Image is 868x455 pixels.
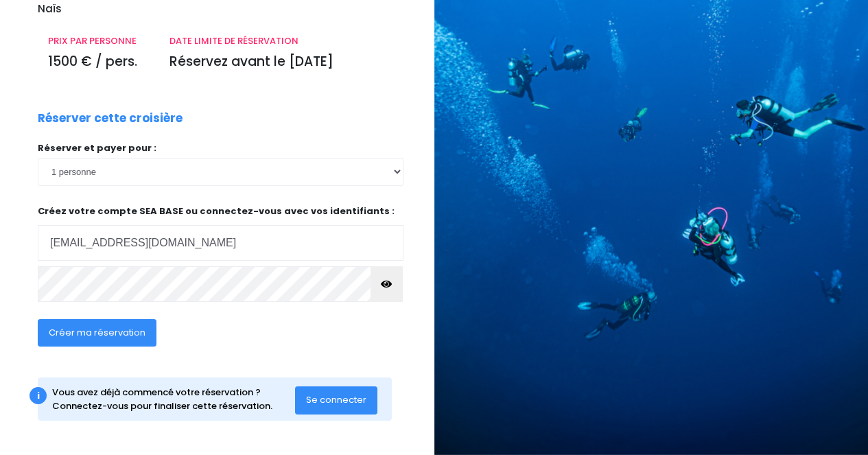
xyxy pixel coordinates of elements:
[295,386,377,414] button: Se connecter
[38,110,183,128] p: Réserver cette croisière
[38,225,403,261] input: Adresse email
[49,326,145,339] span: Créer ma réservation
[295,394,377,406] a: Se connecter
[169,52,392,72] p: Réservez avant le [DATE]
[52,386,296,412] div: Vous avez déjà commencé votre réservation ? Connectez-vous pour finaliser cette réservation.
[38,141,403,155] p: Réserver et payer pour :
[306,393,366,406] span: Se connecter
[48,34,149,48] p: PRIX PAR PERSONNE
[48,52,149,72] p: 1500 € / pers.
[38,205,403,261] p: Créez votre compte SEA BASE ou connectez-vous avec vos identifiants :
[30,387,47,404] div: i
[169,34,392,48] p: DATE LIMITE DE RÉSERVATION
[38,319,156,347] button: Créer ma réservation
